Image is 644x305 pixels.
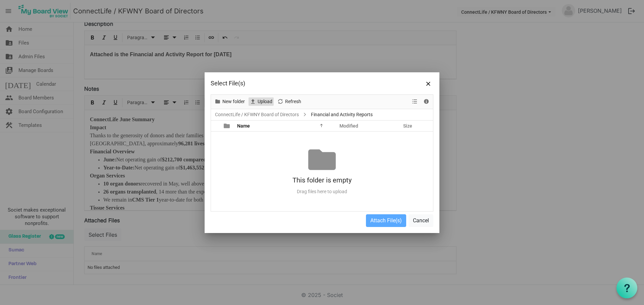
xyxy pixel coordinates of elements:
span: Financial and Activity Reports [310,110,374,119]
span: Name [237,123,250,129]
div: Select File(s) [211,78,389,88]
div: Details [421,95,432,109]
div: Refresh [275,95,304,109]
button: Cancel [409,214,433,227]
div: View [409,95,421,109]
span: Refresh [284,97,302,106]
button: View dropdownbutton [411,97,419,106]
span: Size [403,123,412,129]
div: This folder is empty [211,173,433,187]
span: New folder [222,97,246,106]
div: Drag files here to upload [211,187,433,196]
div: Upload [247,95,275,109]
button: Close [423,78,433,88]
button: New folder [213,97,246,106]
button: Attach File(s) [366,214,406,227]
span: Upload [257,97,273,106]
button: Upload [249,97,274,106]
button: Details [422,97,431,106]
div: New folder [212,95,247,109]
span: Modified [339,123,358,129]
a: ConnectLife / KFWNY Board of Directors [214,110,300,119]
button: Refresh [276,97,303,106]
